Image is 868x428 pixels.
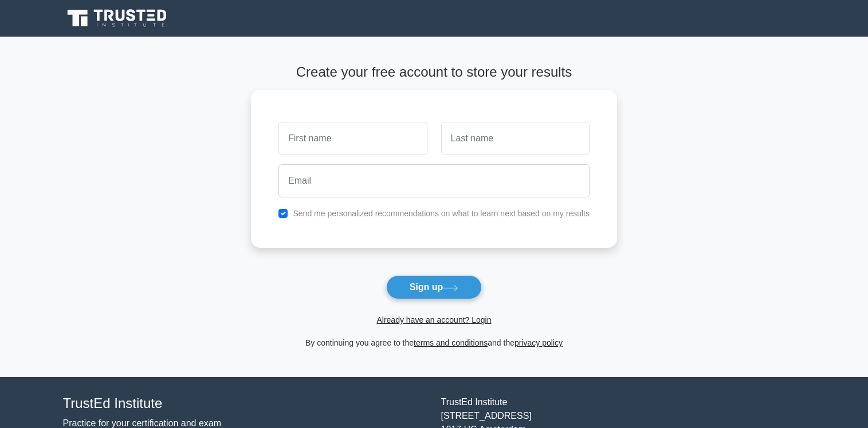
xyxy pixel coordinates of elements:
input: First name [278,122,427,155]
a: terms and conditions [414,338,488,347]
a: privacy policy [514,338,563,347]
a: Already have an account? Login [376,315,491,324]
h4: TrustEd Institute [63,395,427,412]
a: Practice for your certification and exam [63,418,222,428]
input: Email [278,164,590,197]
input: Last name [441,122,590,155]
label: Send me personalized recommendations on what to learn next based on my results [293,209,590,218]
button: Sign up [386,275,482,299]
h4: Create your free account to store your results [251,64,617,81]
div: By continuing you agree to the and the [244,336,624,350]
